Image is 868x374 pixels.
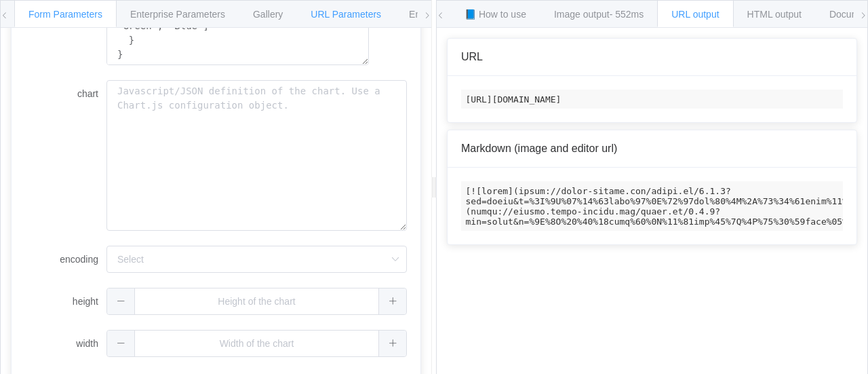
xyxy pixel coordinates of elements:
span: 📘 How to use [465,9,526,20]
input: Height of the chart [106,288,407,315]
span: HTML output [747,9,802,20]
label: width [25,330,106,357]
span: URL [461,51,483,62]
input: Width of the chart [106,330,407,357]
span: URL Parameters [311,9,381,20]
span: URL output [671,9,719,20]
code: [URL][DOMAIN_NAME] [461,90,843,109]
input: Select [106,246,407,273]
span: - 552ms [610,9,644,20]
label: chart [25,80,106,107]
span: Image output [554,9,644,20]
label: height [25,288,106,315]
span: Environments [409,9,467,20]
span: Form Parameters [28,9,102,20]
code: [![lorem](ipsum://dolor-sitame.con/adipi.el/6.1.3?sed=doeiu&t=%3I%9U%07%14%63labo%97%0E%72%97dol%... [461,181,843,231]
label: encoding [25,246,106,273]
span: Markdown (image and editor url) [461,143,617,154]
span: Gallery [253,9,283,20]
span: Enterprise Parameters [130,9,225,20]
